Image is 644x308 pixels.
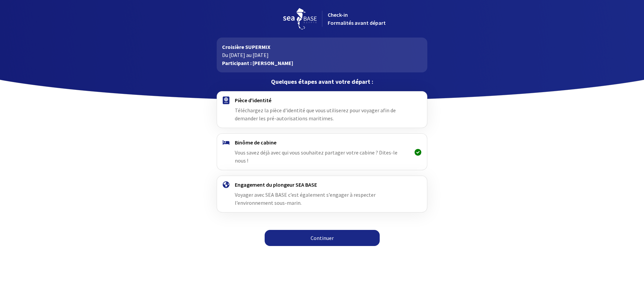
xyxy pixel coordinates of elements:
span: Voyager avec SEA BASE c’est également s’engager à respecter l’environnement sous-marin. [235,191,376,206]
p: Croisière SUPERMIX [222,43,422,51]
span: Vous savez déjà avec qui vous souhaitez partager votre cabine ? Dites-le nous ! [235,149,397,164]
h4: Pièce d'identité [235,97,409,104]
img: passport.svg [223,97,229,104]
span: Check-in Formalités avant départ [328,11,386,26]
img: binome.svg [223,140,229,145]
img: logo_seabase.svg [283,8,317,29]
p: Participant : [PERSON_NAME] [222,59,422,67]
span: Téléchargez la pièce d'identité que vous utiliserez pour voyager afin de demander les pré-autoris... [235,107,396,122]
h4: Binôme de cabine [235,139,409,146]
p: Quelques étapes avant votre départ : [217,78,427,86]
a: Continuer [265,230,380,246]
h4: Engagement du plongeur SEA BASE [235,181,409,188]
p: Du [DATE] au [DATE] [222,51,422,59]
img: engagement.svg [223,181,229,188]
